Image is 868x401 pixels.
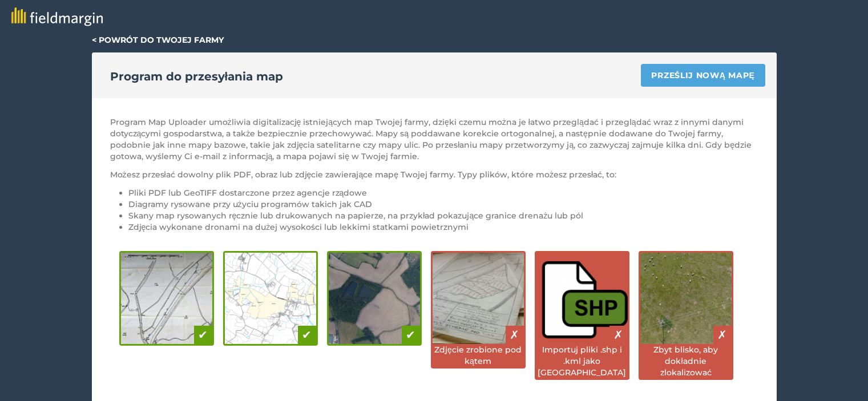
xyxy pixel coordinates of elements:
[406,328,415,342] font: ✔
[110,117,752,161] font: Program Map Uploader umożliwia digitalizację istniejących map Twojej farmy, dzięki czemu można je...
[302,328,312,342] font: ✔
[640,253,732,344] img: Zdjęcia z bliska są złe
[434,345,522,366] font: Zdjęcie zrobione pod kątem
[121,253,212,344] img: Dobrze jest narysować diagram ręcznie
[433,253,524,344] img: Zdjęcia robione pod kątem są złe
[510,328,519,342] font: ✗
[653,345,718,378] font: Zbyt blisko, aby dokładnie zlokalizować
[329,253,420,344] img: Fotografia dronowa jest dobra
[651,70,754,80] font: Prześlij nową mapę
[613,328,623,342] font: ✗
[641,64,765,87] a: Prześlij nową mapę
[110,70,284,83] font: Program do przesyłania map
[128,210,584,221] font: Skany map rysowanych ręcznie lub drukowanych na papierze, na przykład pokazujące granice drenażu ...
[198,328,208,342] font: ✔
[717,328,727,342] font: ✗
[128,199,372,209] font: Diagramy rysowane przy użyciu programów takich jak CAD
[92,35,224,45] a: < Powrót do Twojej farmy
[128,188,368,198] font: Pliki PDF lub GeoTIFF dostarczone przez agencje rządowe
[536,253,628,344] img: Pliki kształtów są złe
[128,222,469,232] font: Zdjęcia wykonane dronami na dużej wysokości lub lekkimi statkami powietrznymi
[538,345,626,378] font: Importuj pliki .shp i .kml jako [GEOGRAPHIC_DATA]
[11,7,103,26] img: logo fieldmargin
[110,169,617,180] font: Możesz przesłać dowolny plik PDF, obraz lub zdjęcie zawierające mapę Twojej farmy. Typy plików, k...
[225,253,316,344] img: Cyfrowy diagram jest dobry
